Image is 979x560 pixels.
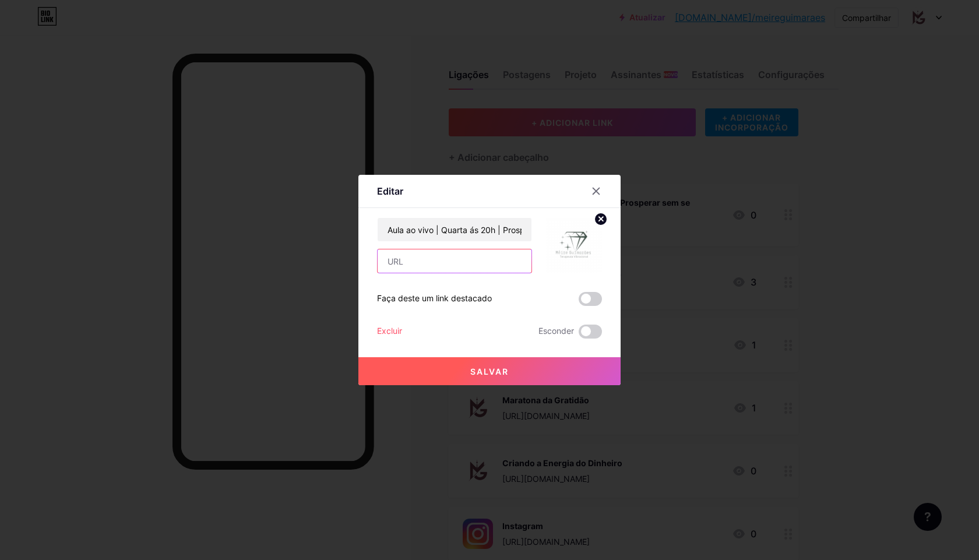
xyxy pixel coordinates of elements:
font: Esconder [538,326,574,336]
input: Título [378,218,531,241]
button: Salvar [358,357,621,385]
input: URL [378,249,531,273]
font: Editar [377,185,403,197]
font: Salvar [470,367,509,376]
font: Excluir [377,326,402,336]
font: Faça deste um link destacado [377,293,492,303]
img: link_miniatura [546,217,602,273]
